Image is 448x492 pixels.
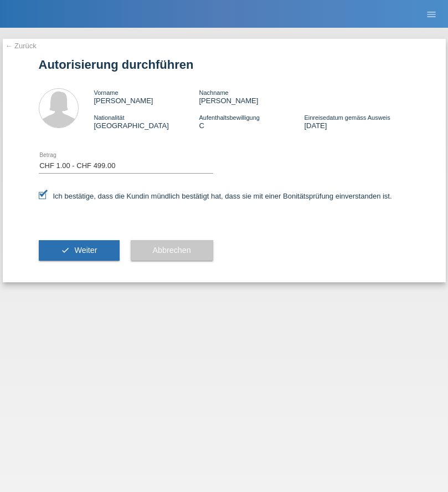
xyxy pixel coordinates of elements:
[94,88,199,105] div: [PERSON_NAME]
[304,113,409,130] div: [DATE]
[74,246,97,255] span: Weiter
[94,89,119,96] span: Vorname
[94,113,199,130] div: [GEOGRAPHIC_DATA]
[199,89,228,96] span: Nachname
[304,114,390,121] span: Einreisedatum gemäss Ausweis
[199,88,304,105] div: [PERSON_NAME]
[131,240,213,261] button: Abbrechen
[426,9,437,20] i: menu
[153,246,191,255] span: Abbrechen
[6,42,37,50] a: ← Zurück
[39,240,120,261] button: check Weiter
[420,11,442,17] a: menu
[61,246,70,255] i: check
[199,113,304,130] div: C
[94,114,125,121] span: Nationalität
[199,114,259,121] span: Aufenthaltsbewilligung
[39,58,410,72] h1: Autorisierung durchführen
[39,192,392,200] label: Ich bestätige, dass die Kundin mündlich bestätigt hat, dass sie mit einer Bonitätsprüfung einvers...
